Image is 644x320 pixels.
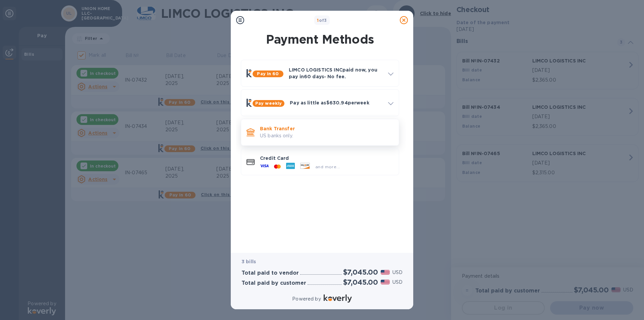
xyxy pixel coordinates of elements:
[392,279,402,286] p: USD
[241,280,306,286] h3: Total paid by customer
[317,18,319,23] span: 1
[315,164,340,169] span: and more...
[260,132,393,139] p: US banks only.
[241,259,256,264] b: 3 bills
[255,101,282,106] b: Pay weekly
[239,32,400,46] h1: Payment Methods
[257,71,279,76] b: Pay in 60
[260,155,393,162] p: Credit Card
[392,269,402,276] p: USD
[317,18,327,23] b: of 3
[292,295,321,303] p: Powered by
[343,268,378,276] h2: $7,045.00
[241,270,299,276] h3: Total paid to vendor
[289,66,383,80] p: LIMCO LOGISTICS INC paid now, you pay in 60 days - No fee.
[381,270,390,275] img: USD
[290,99,383,106] p: Pay as little as $630.94 per week
[260,125,393,132] p: Bank Transfer
[324,294,352,303] img: Logo
[343,278,378,286] h2: $7,045.00
[381,280,390,284] img: USD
